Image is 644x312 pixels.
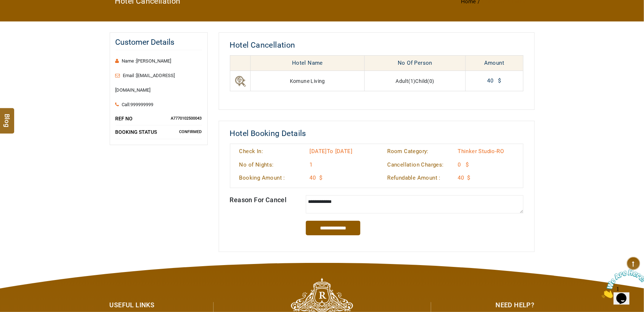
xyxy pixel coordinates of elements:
[317,175,322,181] span: $
[119,102,153,107] span: Call:
[234,161,303,169] div: No of Nights:
[179,129,202,134] span: Confirmed
[429,78,432,84] span: 0
[130,102,153,107] span: 999999999
[308,148,327,155] span: [DATE]
[466,175,470,181] span: $
[465,55,523,71] th: Amount
[308,175,316,181] span: 40
[487,77,493,84] span: 40
[234,174,303,182] div: Booking Amount :
[234,148,303,155] div: Check In:
[456,175,464,181] span: 40
[303,148,371,155] div: To
[116,112,133,125] small: Ref No
[437,300,535,310] div: Need Help?
[116,38,202,50] h2: Customer Details
[382,161,451,169] div: Cancellation Charges:
[224,195,301,205] div: Reason For Cancel
[3,3,48,32] img: Chat attention grabber
[116,125,157,139] small: Booking Status
[382,174,451,182] div: Refundable Amount :
[464,161,469,168] span: $
[599,267,644,301] iframe: chat widget
[136,58,171,64] span: [PERSON_NAME]
[308,161,313,168] span: 1
[230,128,523,138] h2: Hotel Booking Details
[416,78,428,84] span: Child
[3,113,12,120] span: Blog
[119,58,171,64] span: Name :
[290,78,325,84] span: Komune Living
[110,300,208,310] div: Useful Links
[396,78,408,84] span: Adult
[382,148,451,155] div: Room Category:
[230,40,523,50] h2: Hotel Cancellation
[250,55,365,71] th: Hotel Name
[171,116,202,121] span: A7770102500043
[456,148,504,155] span: Thinker Studio-RO
[3,3,6,9] span: 1
[333,148,352,155] span: [DATE]
[498,77,501,84] span: $
[456,161,461,168] span: 0
[365,71,465,91] td: ( ) ( )
[116,73,175,93] span: Email :
[410,78,413,84] span: 1
[116,73,175,93] span: [EMAIL_ADDRESS][DOMAIN_NAME]
[365,55,465,71] th: No Of Person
